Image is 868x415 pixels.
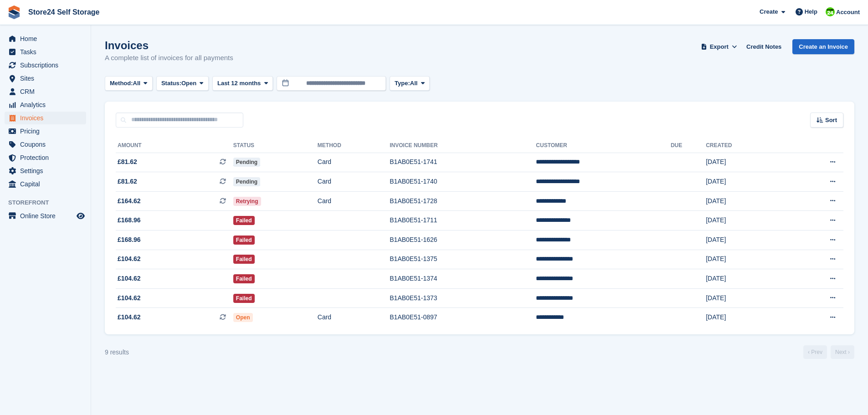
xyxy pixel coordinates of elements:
span: £168.96 [118,215,141,225]
span: £81.62 [118,157,137,167]
span: Pending [233,177,260,186]
span: Online Store [20,210,75,222]
th: Invoice Number [390,138,536,153]
a: menu [5,210,86,222]
td: B1AB0E51-1741 [390,153,536,172]
td: [DATE] [706,250,785,269]
span: £104.62 [118,313,141,322]
td: Card [318,172,390,192]
th: Method [318,138,390,153]
a: Create an Invoice [792,39,854,54]
td: B1AB0E51-1373 [390,288,536,308]
a: menu [5,32,86,45]
td: [DATE] [706,191,785,211]
span: Sort [825,116,837,125]
span: £104.62 [118,254,141,264]
span: Coupons [20,138,75,151]
span: £104.62 [118,293,141,303]
span: All [133,79,141,88]
button: Type: All [390,76,430,91]
button: Export [699,39,739,54]
h1: Invoices [105,39,233,51]
td: B1AB0E51-1626 [390,231,536,250]
a: menu [5,151,86,164]
a: Previous [803,345,827,359]
td: [DATE] [706,269,785,289]
p: A complete list of invoices for all payments [105,53,233,63]
td: B1AB0E51-1374 [390,269,536,289]
span: Method: [110,79,133,88]
th: Customer [536,138,671,153]
span: Create [760,7,778,16]
span: Export [710,42,729,51]
img: stora-icon-8386f47178a22dfd0bd8f6a31ec36ba5ce8667c1dd55bd0f319d3a0aa187defe.svg [7,5,21,19]
span: Open [181,79,196,88]
a: menu [5,125,86,138]
span: £164.62 [118,196,141,206]
span: £104.62 [118,274,141,283]
span: Subscriptions [20,59,75,72]
span: Last 12 months [217,79,261,88]
a: Next [831,345,854,359]
a: Credit Notes [743,39,785,54]
button: Status: Open [156,76,209,91]
td: B1AB0E51-1740 [390,172,536,192]
td: B1AB0E51-1375 [390,250,536,269]
td: Card [318,191,390,211]
span: Storefront [8,198,91,207]
td: Card [318,308,390,327]
span: Pending [233,158,260,167]
span: Failed [233,274,255,283]
th: Created [706,138,785,153]
button: Method: All [105,76,153,91]
td: [DATE] [706,153,785,172]
span: Analytics [20,98,75,111]
span: Open [233,313,253,322]
span: Sites [20,72,75,85]
td: Card [318,153,390,172]
span: Account [836,8,860,17]
th: Amount [116,138,233,153]
td: B1AB0E51-1711 [390,211,536,231]
span: Status: [161,79,181,88]
a: menu [5,178,86,190]
a: menu [5,85,86,98]
td: [DATE] [706,231,785,250]
span: CRM [20,85,75,98]
span: Tasks [20,46,75,58]
a: Preview store [75,210,86,221]
span: Retrying [233,197,261,206]
a: menu [5,59,86,72]
div: 9 results [105,348,129,357]
th: Due [671,138,706,153]
span: Help [805,7,817,16]
span: Protection [20,151,75,164]
a: menu [5,112,86,124]
span: £168.96 [118,235,141,245]
span: Failed [233,216,255,225]
a: Store24 Self Storage [25,5,103,20]
a: menu [5,72,86,85]
nav: Page [801,345,856,359]
span: Failed [233,255,255,264]
span: Home [20,32,75,45]
td: [DATE] [706,172,785,192]
span: Type: [395,79,410,88]
span: £81.62 [118,177,137,186]
span: Failed [233,294,255,303]
th: Status [233,138,318,153]
span: Capital [20,178,75,190]
a: menu [5,164,86,177]
td: [DATE] [706,288,785,308]
a: menu [5,98,86,111]
a: menu [5,138,86,151]
span: All [410,79,418,88]
img: Robert Sears [826,7,835,16]
td: B1AB0E51-0897 [390,308,536,327]
td: [DATE] [706,211,785,231]
td: B1AB0E51-1728 [390,191,536,211]
span: Pricing [20,125,75,138]
button: Last 12 months [212,76,273,91]
span: Settings [20,164,75,177]
span: Invoices [20,112,75,124]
